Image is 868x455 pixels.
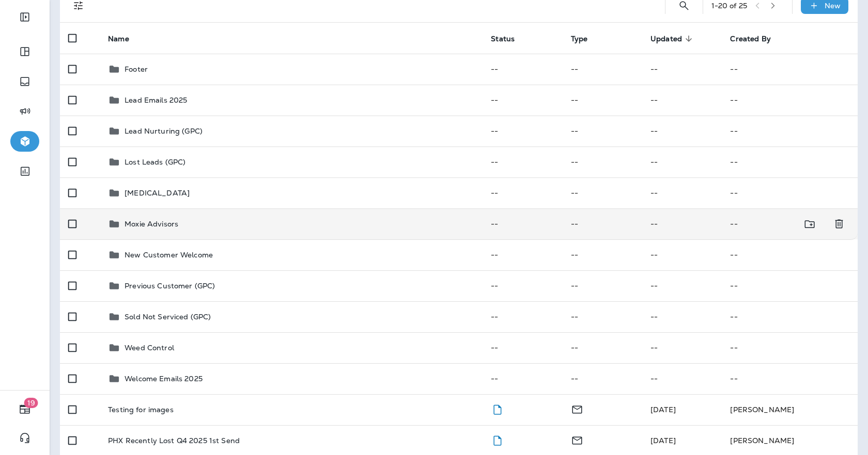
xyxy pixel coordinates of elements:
div: 1 - 20 of 25 [711,2,747,10]
td: -- [483,85,562,116]
td: -- [563,270,642,301]
td: -- [563,147,642,177]
button: 19 [10,399,39,419]
td: -- [483,54,562,85]
button: Move to folder [799,214,820,235]
td: -- [563,116,642,147]
td: -- [722,54,858,85]
td: -- [563,239,642,270]
p: Lead Emails 2025 [125,96,187,104]
td: -- [722,177,858,208]
td: -- [563,177,642,208]
span: 19 [24,398,38,408]
td: -- [483,301,562,332]
td: -- [483,177,562,208]
td: -- [483,239,562,270]
td: -- [483,116,562,147]
p: Testing for images [108,405,174,414]
td: -- [563,332,642,363]
td: -- [483,363,562,394]
p: New Customer Welcome [125,251,213,259]
p: Moxie Advisors [125,220,178,228]
span: Status [491,34,528,43]
span: Draft [491,435,504,444]
td: -- [642,301,722,332]
span: Shannon Davis [650,436,676,445]
span: Email [571,404,583,413]
p: PHX Recently Lost Q4 2025 1st Send [108,436,240,445]
td: -- [722,147,858,177]
span: Email [571,435,583,444]
td: [PERSON_NAME] [722,394,858,425]
td: -- [642,363,722,394]
td: -- [483,270,562,301]
p: Lost Leads (GPC) [125,158,185,166]
span: Type [571,34,601,43]
td: -- [642,85,722,116]
td: -- [563,363,642,394]
td: -- [722,116,858,147]
span: Created By [730,35,770,43]
span: Updated [650,34,695,43]
td: -- [642,116,722,147]
td: -- [563,301,642,332]
span: Draft [491,404,504,413]
span: Status [491,35,515,43]
td: -- [722,332,858,363]
td: -- [483,147,562,177]
button: Delete [829,214,849,235]
td: -- [722,363,858,394]
td: -- [563,54,642,85]
td: -- [722,239,858,270]
span: Shannon Davis [650,405,676,414]
p: Previous Customer (GPC) [125,282,215,290]
p: Sold Not Serviced (GPC) [125,313,211,321]
td: -- [563,85,642,116]
p: Lead Nurturing (GPC) [125,127,203,135]
p: Footer [125,65,148,73]
span: Updated [650,35,682,43]
td: -- [483,332,562,363]
td: -- [483,208,562,239]
button: Expand Sidebar [10,7,39,27]
td: -- [642,147,722,177]
td: -- [722,301,858,332]
td: -- [642,177,722,208]
p: New [825,2,841,10]
span: Created By [730,34,784,43]
span: Name [108,34,143,43]
td: -- [642,208,722,239]
p: Welcome Emails 2025 [125,375,203,383]
p: Weed Control [125,344,174,352]
td: -- [642,332,722,363]
td: -- [642,54,722,85]
span: Name [108,35,129,43]
td: -- [722,208,817,239]
td: -- [722,270,858,301]
td: -- [563,208,642,239]
td: -- [642,270,722,301]
span: Type [571,35,588,43]
p: [MEDICAL_DATA] [125,189,190,197]
td: -- [642,239,722,270]
td: -- [722,85,858,116]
